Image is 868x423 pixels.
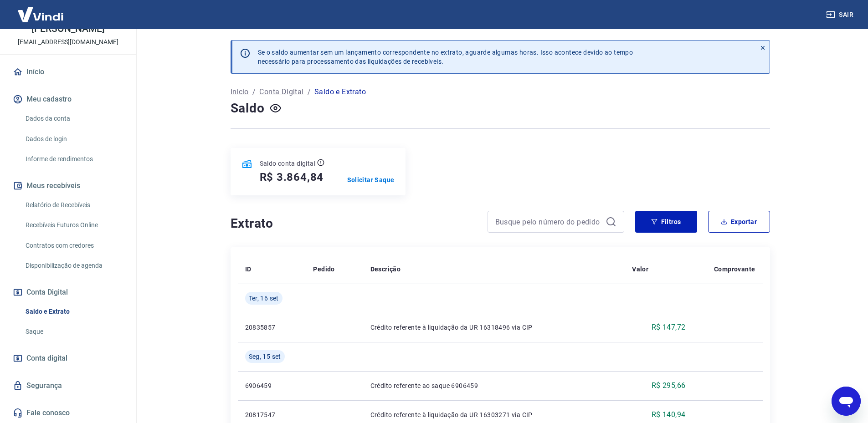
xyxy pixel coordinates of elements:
[22,322,125,341] a: Saque
[370,381,618,390] p: Crédito referente ao saque 6906459
[22,130,125,148] a: Dados de login
[495,215,602,229] input: Busque pelo número do pedido
[18,37,118,47] p: [EMAIL_ADDRESS][DOMAIN_NAME]
[245,381,299,390] p: 6906459
[22,236,125,255] a: Contratos com credores
[308,87,311,97] p: /
[714,265,755,274] p: Comprovante
[252,87,256,97] p: /
[231,87,249,97] a: Início
[11,348,125,368] a: Conta digital
[832,387,861,416] iframe: Botão para abrir a janela de mensagens, conversa em andamento
[370,323,618,332] p: Crédito referente à liquidação da UR 16318496 via CIP
[26,352,67,365] span: Conta digital
[370,410,618,419] p: Crédito referente à liquidação da UR 16303271 via CIP
[245,265,252,274] p: ID
[22,256,125,275] a: Disponibilização de agenda
[370,265,401,274] p: Descrição
[31,24,104,34] p: [PERSON_NAME]
[245,323,299,332] p: 20835857
[11,176,125,196] button: Meus recebíveis
[258,48,633,66] p: Se o saldo aumentar sem um lançamento correspondente no extrato, aguarde algumas horas. Isso acon...
[652,322,686,333] p: R$ 147,72
[249,352,281,361] span: Seg, 15 set
[11,62,125,82] a: Início
[22,109,125,128] a: Dados da conta
[249,294,279,303] span: Ter, 16 set
[11,282,125,302] button: Conta Digital
[22,216,125,234] a: Recebíveis Futuros Online
[824,6,857,23] button: Sair
[22,302,125,321] a: Saldo e Extrato
[708,211,770,233] button: Exportar
[347,175,395,184] a: Solicitar Saque
[11,403,125,423] a: Fale conosco
[259,87,303,97] a: Conta Digital
[22,196,125,214] a: Relatório de Recebíveis
[652,409,686,420] p: R$ 140,94
[635,211,697,233] button: Filtros
[314,87,366,97] p: Saldo e Extrato
[632,265,648,274] p: Valor
[22,150,125,168] a: Informe de rendimentos
[260,170,324,184] h5: R$ 3.864,84
[245,410,299,419] p: 20817547
[231,214,477,233] h4: Extrato
[652,380,686,391] p: R$ 295,66
[11,89,125,109] button: Meu cadastro
[313,265,334,274] p: Pedido
[11,0,70,28] img: Vindi
[11,376,125,396] a: Segurança
[231,99,265,117] h4: Saldo
[260,159,316,168] p: Saldo conta digital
